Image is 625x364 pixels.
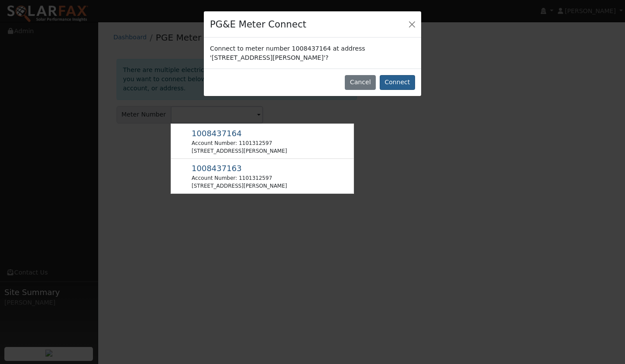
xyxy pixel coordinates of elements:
[192,165,242,172] span: Usage Point: 2921620595
[192,129,242,138] span: 1008437164
[192,164,242,173] span: 1008437163
[192,130,242,137] span: Usage Point: 1124120553
[192,147,287,155] div: [STREET_ADDRESS][PERSON_NAME]
[192,174,287,182] div: Account Number: 1101312597
[345,75,376,90] button: Cancel
[192,182,287,190] div: [STREET_ADDRESS][PERSON_NAME]
[204,38,421,68] div: Connect to meter number 1008437164 at address '[STREET_ADDRESS][PERSON_NAME]'?
[406,18,418,30] button: Close
[380,75,415,90] button: Connect
[210,17,306,31] h4: PG&E Meter Connect
[192,139,287,147] div: Account Number: 1101312597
